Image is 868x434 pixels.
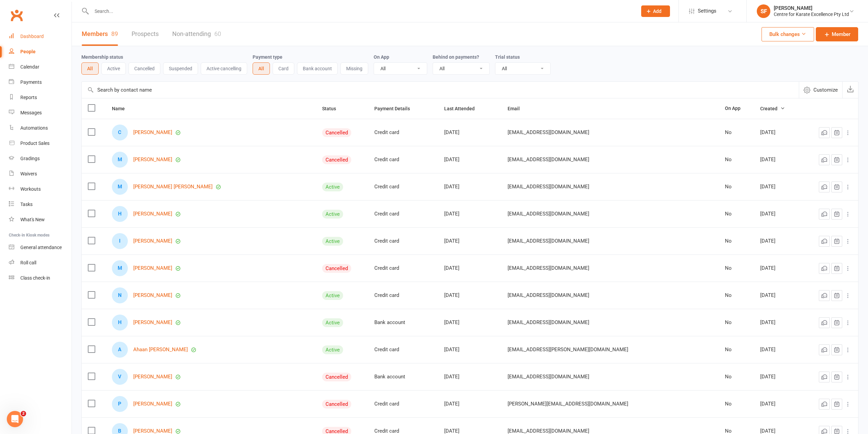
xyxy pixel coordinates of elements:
[133,428,172,434] a: [PERSON_NAME]
[698,3,716,19] span: Settings
[725,320,748,325] div: No
[9,75,72,90] a: Payments
[112,233,128,249] div: Ian
[20,110,42,115] div: Messages
[112,287,128,303] div: Neel
[433,54,479,60] label: Behind on payments?
[322,128,351,137] div: Cancelled
[444,211,495,217] div: [DATE]
[20,34,44,39] div: Dashboard
[653,8,662,14] span: Add
[112,260,128,276] div: Monty
[133,211,172,217] a: [PERSON_NAME]
[444,238,495,244] div: [DATE]
[725,184,748,190] div: No
[111,30,118,37] div: 89
[322,106,343,111] span: Status
[508,343,628,356] span: [EMAIL_ADDRESS][PERSON_NAME][DOMAIN_NAME]
[20,79,42,85] div: Payments
[322,318,343,327] div: Active
[774,5,849,11] div: [PERSON_NAME]
[508,126,589,139] span: [EMAIL_ADDRESS][DOMAIN_NAME]
[133,184,213,190] a: [PERSON_NAME] [PERSON_NAME]
[20,217,45,222] div: What's New
[762,27,814,41] button: Bulk changes
[101,62,126,75] button: Active
[133,293,172,298] a: [PERSON_NAME]
[760,238,795,244] div: [DATE]
[273,62,294,75] button: Card
[444,130,495,135] div: [DATE]
[322,400,351,409] div: Cancelled
[9,151,72,166] a: Gradings
[508,207,589,220] span: [EMAIL_ADDRESS][DOMAIN_NAME]
[9,59,72,75] a: Calendar
[20,49,36,54] div: People
[322,105,343,113] button: Status
[374,106,417,111] span: Payment Details
[725,238,748,244] div: No
[508,105,527,113] button: Email
[133,374,172,380] a: [PERSON_NAME]
[444,374,495,380] div: [DATE]
[374,157,432,163] div: Credit card
[760,401,795,407] div: [DATE]
[374,347,432,353] div: Credit card
[112,342,128,358] div: Ahaan
[444,106,482,111] span: Last Attended
[112,125,128,140] div: Charlie
[760,293,795,298] div: [DATE]
[9,182,72,197] a: Workouts
[444,428,495,434] div: [DATE]
[444,347,495,353] div: [DATE]
[172,22,221,46] a: Non-attending60
[813,86,838,94] span: Customize
[133,238,172,244] a: [PERSON_NAME]
[725,428,748,434] div: No
[725,265,748,271] div: No
[81,62,99,75] button: All
[832,30,850,38] span: Member
[112,206,128,222] div: Hannah
[760,157,795,163] div: [DATE]
[297,62,338,75] button: Bank account
[374,401,432,407] div: Credit card
[322,373,351,381] div: Cancelled
[322,210,343,219] div: Active
[508,370,589,383] span: [EMAIL_ADDRESS][DOMAIN_NAME]
[253,54,282,60] label: Payment type
[322,155,351,164] div: Cancelled
[760,130,795,135] div: [DATE]
[9,197,72,212] a: Tasks
[133,401,172,407] a: [PERSON_NAME]
[322,237,343,246] div: Active
[20,156,40,161] div: Gradings
[760,265,795,271] div: [DATE]
[508,397,628,410] span: [PERSON_NAME][EMAIL_ADDRESS][DOMAIN_NAME]
[201,62,247,75] button: Active cancelling
[760,374,795,380] div: [DATE]
[129,62,160,75] button: Cancelled
[133,320,172,325] a: [PERSON_NAME]
[760,211,795,217] div: [DATE]
[444,401,495,407] div: [DATE]
[444,157,495,163] div: [DATE]
[20,171,37,176] div: Waivers
[20,260,36,265] div: Roll call
[760,347,795,353] div: [DATE]
[21,411,26,416] span: 2
[9,120,72,136] a: Automations
[799,82,842,98] button: Customize
[20,186,41,192] div: Workouts
[133,347,188,353] a: Ahaan [PERSON_NAME]
[508,106,527,111] span: Email
[725,293,748,298] div: No
[444,184,495,190] div: [DATE]
[133,157,172,163] a: [PERSON_NAME]
[374,130,432,135] div: Credit card
[9,255,72,270] a: Roll call
[374,211,432,217] div: Credit card
[20,95,37,100] div: Reports
[322,264,351,273] div: Cancelled
[8,7,25,24] a: Clubworx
